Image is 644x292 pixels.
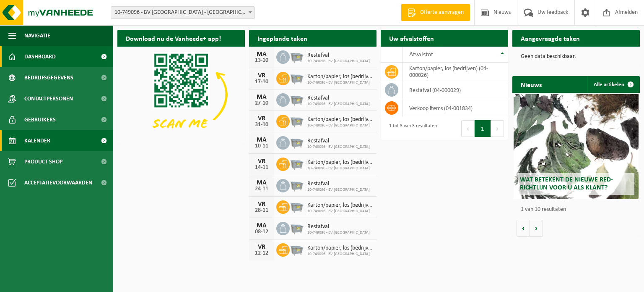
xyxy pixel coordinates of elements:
div: VR [253,72,270,79]
span: Karton/papier, los (bedrijven) [307,159,372,166]
span: 10-749096 - BV VETTENBURG - SINT-MARTENS-LATEM [111,6,255,19]
img: WB-2500-GAL-GY-04 [290,221,304,235]
button: Previous [461,120,475,137]
h2: Download nu de Vanheede+ app! [117,30,229,46]
span: 10-749096 - BV [GEOGRAPHIC_DATA] [307,209,372,214]
div: 1 tot 3 van 3 resultaten [385,119,437,138]
div: MA [253,51,270,58]
span: Contactpersonen [24,88,73,109]
div: 10-11 [253,143,270,149]
div: MA [253,222,270,229]
td: restafval (04-000029) [403,81,508,99]
button: Next [491,120,504,137]
span: 10-749096 - BV [GEOGRAPHIC_DATA] [307,102,370,107]
div: 12-12 [253,250,270,256]
img: WB-2500-GAL-GY-04 [290,199,304,213]
div: VR [253,244,270,250]
img: WB-2500-GAL-GY-04 [290,92,304,106]
span: Wat betekent de nieuwe RED-richtlijn voor u als klant? [520,176,613,191]
span: Kalender [24,130,50,151]
a: Alle artikelen [587,76,639,93]
img: WB-2500-GAL-GY-04 [290,156,304,171]
div: VR [253,201,270,208]
img: WB-2500-GAL-GY-04 [290,135,304,149]
img: WB-2500-GAL-GY-04 [290,49,304,63]
h2: Uw afvalstoffen [381,30,442,46]
span: Afvalstof [409,51,433,58]
span: 10-749096 - BV [GEOGRAPHIC_DATA] [307,59,370,64]
img: WB-2500-GAL-GY-04 [290,178,304,192]
span: Offerte aanvragen [418,8,466,17]
div: 28-11 [253,208,270,213]
span: Karton/papier, los (bedrijven) [307,245,372,252]
img: Download de VHEPlus App [117,47,245,142]
div: VR [253,115,270,122]
td: verkoop items (04-001834) [403,99,508,117]
span: 10-749096 - BV [GEOGRAPHIC_DATA] [307,80,372,85]
span: 10-749096 - BV [GEOGRAPHIC_DATA] [307,230,370,235]
a: Wat betekent de nieuwe RED-richtlijn voor u als klant? [514,94,639,199]
div: MA [253,94,270,100]
div: MA [253,137,270,143]
span: Karton/papier, los (bedrijven) [307,202,372,209]
span: Restafval [307,95,370,102]
img: WB-2500-GAL-GY-04 [290,242,304,256]
div: 08-12 [253,229,270,235]
span: 10-749096 - BV [GEOGRAPHIC_DATA] [307,166,372,171]
span: Bedrijfsgegevens [24,67,73,88]
div: MA [253,179,270,186]
div: 31-10 [253,122,270,128]
p: Geen data beschikbaar. [521,54,631,60]
span: Restafval [307,52,370,59]
img: WB-2500-GAL-GY-04 [290,113,304,128]
span: Product Shop [24,151,62,172]
h2: Nieuws [512,76,550,92]
div: 13-10 [253,58,270,63]
span: 10-749096 - BV VETTENBURG - SINT-MARTENS-LATEM [111,7,254,18]
span: 10-749096 - BV [GEOGRAPHIC_DATA] [307,123,372,128]
button: Vorige [517,220,530,237]
div: VR [253,158,270,165]
td: karton/papier, los (bedrijven) (04-000026) [403,63,508,81]
span: Karton/papier, los (bedrijven) [307,116,372,123]
span: Navigatie [24,25,50,46]
span: Gebruikers [24,109,56,130]
a: Offerte aanvragen [401,4,470,21]
div: 24-11 [253,186,270,192]
div: 14-11 [253,165,270,171]
p: 1 van 10 resultaten [521,207,636,213]
div: 17-10 [253,79,270,85]
div: 27-10 [253,100,270,106]
img: WB-2500-GAL-GY-04 [290,71,304,85]
span: Restafval [307,181,370,187]
h2: Aangevraagde taken [512,30,588,46]
span: 10-749096 - BV [GEOGRAPHIC_DATA] [307,187,370,192]
h2: Ingeplande taken [249,30,316,46]
span: Acceptatievoorwaarden [24,172,92,193]
span: Restafval [307,138,370,145]
span: Restafval [307,224,370,230]
span: Dashboard [24,46,56,67]
span: Karton/papier, los (bedrijven) [307,74,372,80]
button: 1 [475,120,491,137]
button: Volgende [530,220,543,237]
span: 10-749096 - BV [GEOGRAPHIC_DATA] [307,252,372,257]
span: 10-749096 - BV [GEOGRAPHIC_DATA] [307,145,370,150]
